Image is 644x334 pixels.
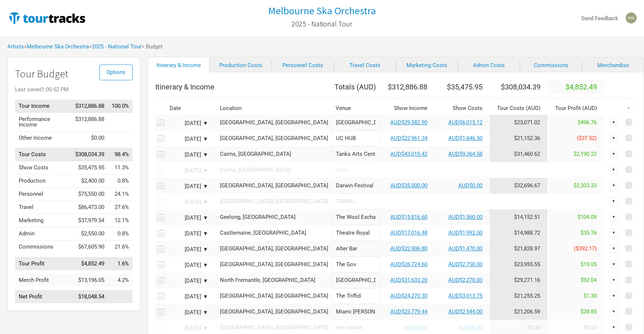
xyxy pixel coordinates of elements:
[168,121,208,126] div: [DATE] ▼
[332,209,380,225] input: The Wool Exchange
[390,230,427,236] a: AUD$17,016.48
[15,257,72,270] td: Tour Profit
[220,293,328,299] div: Brisbane, Australia
[72,113,108,131] td: $312,886.88
[108,214,133,227] td: Marketing as % of Tour Income
[155,80,332,94] th: Itinerary & Income
[390,182,427,189] a: AUD$35,000.00
[610,213,618,221] div: ▼
[108,201,133,214] td: Travel as % of Tour Income
[106,69,126,76] span: Options
[448,119,482,126] a: AUD$6,015.12
[92,43,141,50] a: 2025 - National Tour
[490,304,548,320] td: Tour Cost allocation from Production, Personnel, Travel, Marketing, Admin & Commissions
[332,146,380,162] input: Tanks Arts Centre
[108,290,133,304] td: Net Profit as % of Tour Income
[332,115,380,131] input: Liberty Hall
[332,288,380,304] input: The Triffid
[108,131,133,144] td: Other Income as % of Tour Income
[574,245,597,252] span: ($392.17)
[403,324,427,331] a: AUD$0.00
[574,151,597,157] span: $2,190.22
[390,151,427,157] a: AUD$43,015.42
[292,16,352,32] a: 2025 - National Tour
[580,261,597,268] span: $19.05
[168,136,208,142] div: [DATE] ▼
[435,80,490,94] th: $35,475.95
[15,175,72,188] td: Production
[580,277,597,283] span: $92.04
[108,161,133,175] td: Show Costs as % of Tour Income
[390,277,427,283] a: AUD$31,633.20
[610,260,618,268] div: ▼
[220,246,328,252] div: Hobart, Australia
[610,276,618,284] div: ▼
[108,241,133,254] td: Commissions as % of Tour Income
[168,278,208,284] div: [DATE] ▼
[72,201,108,214] td: $86,473.00
[15,201,72,214] td: Travel
[15,274,72,287] td: Merch Profit
[435,102,490,115] th: Show Costs
[448,245,482,252] a: AUD$1,470.00
[574,182,597,189] span: $2,303.33
[580,308,597,315] span: $28.85
[332,225,380,241] input: Theatre Royal
[490,178,548,194] td: Tour Cost allocation from Production, Personnel, Travel, Marketing, Admin & Commissions
[72,274,108,287] td: $13,196.05
[609,197,618,205] div: ▼
[448,214,482,220] a: AUD$1,560.00
[220,120,328,125] div: Sydney, Australia
[72,214,108,227] td: $37,979.54
[72,100,108,113] td: $312,886.88
[168,294,208,300] div: [DATE] ▼
[610,134,618,142] div: ▼
[577,135,597,142] span: ($37.52)
[168,263,208,268] div: [DATE] ▼
[108,188,133,201] td: Personnel as % of Tour Income
[625,104,633,112] div: ▼
[168,152,208,158] div: [DATE] ▼
[334,57,396,72] a: Travel Costs
[72,241,108,254] td: $67,605.90
[458,324,482,331] a: AUD$0.00
[27,43,89,50] a: Melbourne Ska Orchestra
[220,214,328,220] div: Geelong, Australia
[565,82,597,91] span: $4,852.49
[168,168,208,173] div: [DATE] ▼
[490,131,548,146] td: Tour Cost allocation from Production, Personnel, Travel, Marketing, Admin & Commissions
[610,292,618,300] div: ▼
[390,308,427,315] a: AUD$23,779.44
[272,57,334,72] a: Personnel Costs
[15,290,72,304] td: Net Profit
[520,57,582,72] a: Commissions
[626,12,637,23] img: Wally
[332,241,380,257] input: Alter Bar
[72,290,108,304] td: $18,048.54
[15,214,72,227] td: Marketing
[332,257,380,272] input: The Gov
[166,102,214,115] th: Date
[583,293,597,299] span: $1.30
[108,148,133,161] td: Tour Costs as % of Tour Income
[72,148,108,161] td: $308,034.39
[15,68,133,80] h1: Tour Budget
[458,57,520,72] a: Admin Costs
[458,182,482,189] a: AUD$0.00
[108,274,133,287] td: Merch Profit as % of Tour Income
[583,324,597,331] span: $0.00
[548,102,604,115] th: Tour Profit ( AUD )
[390,261,427,268] a: AUD$26,724.60
[380,102,435,115] th: Show Income
[220,278,328,283] div: North Fremantle, Australia
[490,115,548,131] td: Tour Cost allocation from Production, Personnel, Travel, Marketing, Admin & Commissions
[15,87,133,92] div: Last saved 1:00:52 PM
[490,209,548,225] td: Tour Cost allocation from Production, Personnel, Travel, Marketing, Admin & Commissions
[220,136,328,141] div: Canberra, Australia
[610,308,618,316] div: ▼
[390,245,427,252] a: AUD$22,906.80
[610,245,618,253] div: ▼
[610,150,618,158] div: ▼
[448,151,482,157] a: AUD$9,364.58
[332,178,380,194] input: Darwin Festival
